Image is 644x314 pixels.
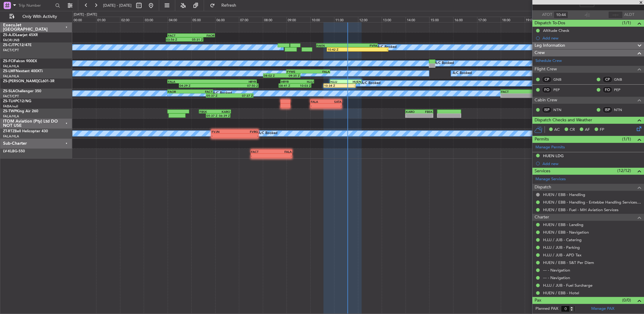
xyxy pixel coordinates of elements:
[543,290,579,295] a: HUEN / EBB - Hotel
[435,59,454,68] div: A/C Booked
[622,297,631,303] span: (0/0)
[429,17,453,22] div: 15:00
[334,17,358,22] div: 11:00
[191,17,215,22] div: 05:00
[215,110,230,113] div: KARO
[535,184,551,191] span: Dispatch
[3,79,55,83] a: ZS-[PERSON_NAME]CL601-3R
[535,144,565,150] a: Manage Permits
[358,48,388,51] div: -
[295,84,311,87] div: 10:03 Z
[200,110,215,113] div: FBSK
[3,38,19,42] a: FAOR/JNB
[542,12,552,18] span: ATOT
[406,17,430,22] div: 14:00
[18,1,53,10] input: Trip Number
[543,222,583,227] a: HUEN / EBB - Landing
[166,38,185,41] div: 03:56 Z
[3,130,15,133] span: ZT-RTZ
[543,207,619,212] a: HUEN / EBB - Fuel - MH Aviation Services
[543,200,641,205] a: HUEN / EBB - Handling - Entebbe Handling Services Limited ENHAS / HUEN
[553,107,567,113] a: NTN
[3,114,19,119] a: FALA/HLA
[535,97,557,104] span: Cabin Crew
[614,107,628,113] a: NTN
[347,44,377,47] div: FVFA
[419,114,433,117] div: -
[542,106,552,113] div: ISP
[617,167,631,174] span: (12/12)
[3,134,19,139] a: FALA/HLA
[327,48,358,51] div: 10:42 Z
[168,17,192,22] div: 04:00
[212,80,256,83] div: HRYR
[264,74,282,77] div: 08:02 Z
[191,34,215,37] div: FAOR
[168,34,191,37] div: FACT
[525,17,549,22] div: 19:00
[230,94,253,97] div: 07:37 Z
[501,90,522,93] div: FACT
[535,117,592,124] span: Dispatch Checks and Weather
[3,59,14,63] span: ZS-FCI
[543,237,582,242] a: HJJJ / JUB - Catering
[144,17,168,22] div: 03:00
[535,176,566,182] a: Manage Services
[311,100,326,103] div: FALA
[522,90,544,93] div: FAOR
[3,59,37,63] a: ZS-FCIFalcon 900EX
[251,150,272,154] div: FACT
[185,38,203,41] div: 05:31 Z
[608,11,623,19] input: --:--
[3,110,38,113] a: ZS-TWPKing Air 260
[570,127,575,133] span: CR
[96,17,120,22] div: 01:00
[120,17,144,22] div: 02:00
[215,17,239,22] div: 06:00
[3,150,15,153] span: LV-KLB
[3,94,19,99] a: FACT/CPT
[212,130,235,133] div: FVJN
[272,154,292,157] div: -
[535,42,565,49] span: Leg Information
[287,17,310,22] div: 09:00
[311,104,326,107] div: -
[543,260,594,265] a: HUEN / EBB - S&T Per Diem
[330,80,346,83] div: HJJJ
[501,94,522,97] div: -
[358,17,382,22] div: 12:00
[542,86,552,93] div: FO
[522,94,544,97] div: -
[324,84,340,87] div: 10:34 Z
[453,69,472,78] div: A/C Booked
[543,153,564,158] div: HUEN LDG
[212,134,235,137] div: -
[543,230,589,235] a: HUEN / EBB - Navigation
[624,12,634,18] span: ALDT
[622,136,631,142] span: (1/1)
[543,245,580,250] a: HJJJ / JUB - Parking
[543,252,582,258] a: HJJJ / JUB - APD Tax
[346,80,361,83] div: HUEN
[3,69,16,73] span: ZS-LMF
[3,100,15,103] span: ZS-TLH
[287,70,308,73] div: FYWE
[554,127,560,133] span: AC
[3,43,32,47] a: ZS-CJTPC12/47E
[3,110,16,113] span: ZS-TWP
[103,3,132,8] span: [DATE] - [DATE]
[614,77,628,82] a: GNB
[543,283,592,288] a: HJJJ / JUB - Fuel Surcharge
[501,17,525,22] div: 18:00
[168,90,190,93] div: FAOR
[535,214,549,221] span: Charter
[216,3,242,8] span: Refresh
[542,76,552,83] div: CP
[585,127,590,133] span: AF
[602,76,612,83] div: CP
[219,84,258,87] div: 07:50 Z
[235,130,258,133] div: FVRG
[553,77,567,82] a: GNB
[297,80,314,83] div: HJJJ
[282,74,300,77] div: 09:35 Z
